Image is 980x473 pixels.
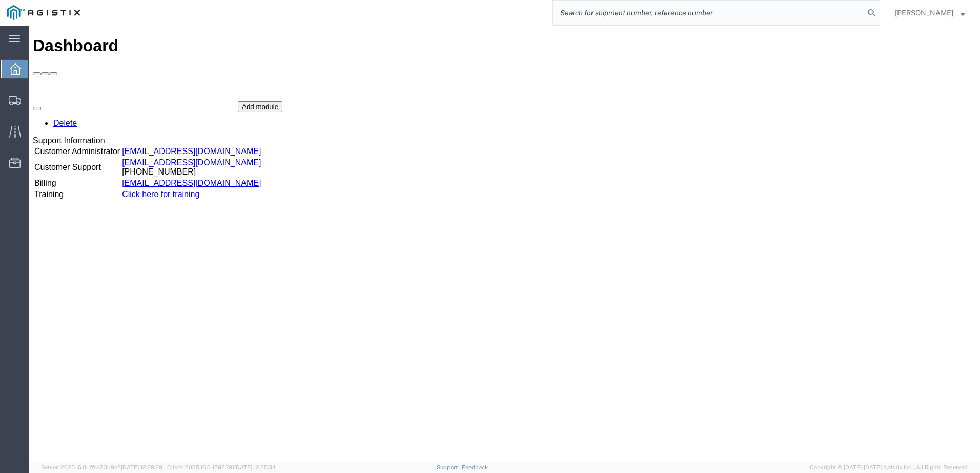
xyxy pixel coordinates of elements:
[93,132,233,152] td: [PHONE_NUMBER]
[93,133,232,141] a: [EMAIL_ADDRESS][DOMAIN_NAME]
[93,153,232,162] a: [EMAIL_ADDRESS][DOMAIN_NAME]
[810,463,968,472] span: Copyright © [DATE]-[DATE] Agistix Inc., All Rights Reserved
[209,76,254,87] button: Add module
[93,164,171,173] a: Click here for training
[93,121,232,130] a: [EMAIL_ADDRESS][DOMAIN_NAME]
[894,7,966,19] button: [PERSON_NAME]
[437,464,462,470] a: Support
[7,5,80,20] img: logo
[41,464,162,470] span: Server: 2025.16.0-1ffcc23b9e2
[234,464,276,470] span: [DATE] 12:25:34
[121,464,162,470] span: [DATE] 12:29:29
[167,464,276,470] span: Client: 2025.16.0-1592391
[553,1,864,25] input: Search for shipment number, reference number
[895,7,953,18] span: Nathan Seeley
[462,464,488,470] a: Feedback
[29,26,980,462] iframe: FS Legacy Container
[5,164,92,174] td: Training
[5,153,92,163] td: Billing
[5,132,92,152] td: Customer Support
